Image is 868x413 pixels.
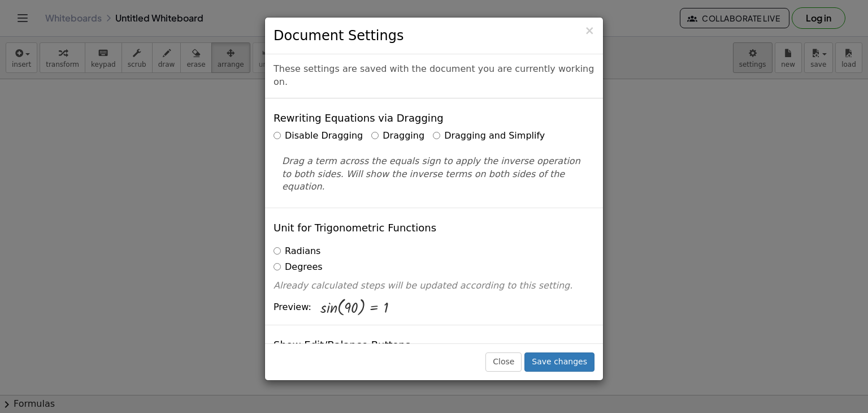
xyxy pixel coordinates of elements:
label: Dragging [371,130,424,143]
div: These settings are saved with the document you are currently working on. [265,54,603,98]
h4: Show Edit/Balance Buttons [274,339,410,351]
input: Dragging [371,132,379,139]
label: Degrees [274,261,323,274]
h3: Document Settings [274,26,594,45]
button: Close [584,25,594,37]
input: Dragging and Simplify [433,132,440,139]
input: Degrees [274,263,281,270]
p: Already calculated steps will be updated according to this setting. [274,279,594,292]
button: Save changes [524,352,594,372]
p: Drag a term across the equals sign to apply the inverse operation to both sides. Will show the in... [282,155,586,194]
span: Preview: [274,301,311,314]
input: Radians [274,247,281,255]
button: Close [485,352,522,372]
label: Radians [274,245,320,258]
h4: Unit for Trigonometric Functions [274,222,436,234]
label: Disable Dragging [274,130,363,143]
h4: Rewriting Equations via Dragging [274,113,444,124]
label: Dragging and Simplify [433,130,545,143]
input: Disable Dragging [274,132,281,139]
span: × [584,24,594,37]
